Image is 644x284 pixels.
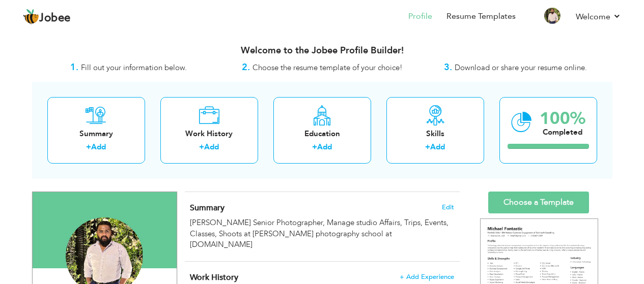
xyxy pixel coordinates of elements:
[190,202,225,213] span: Summary
[576,11,621,23] a: Welcome
[190,203,454,213] h4: Adding a summary is a quick and easy way to highlight your experience and interests.
[312,142,317,152] label: +
[253,62,403,73] span: Choose the resume template of your choice!
[444,61,452,74] strong: 3.
[190,272,238,283] span: Work History
[55,129,137,139] div: Summary
[86,142,91,152] label: +
[39,13,71,24] span: Jobee
[23,9,39,25] img: jobee.io
[430,142,445,152] a: Add
[425,142,430,152] label: +
[199,142,204,152] label: +
[81,62,187,73] span: Fill out your information below.
[540,110,585,127] div: 100%
[488,192,589,213] a: Choose a Template
[544,8,561,24] img: Profile Img
[23,9,71,25] a: Jobee
[446,11,516,22] a: Resume Templates
[32,46,612,56] h3: Welcome to the Jobee Profile Builder!
[317,142,332,152] a: Add
[442,204,454,211] span: Edit
[282,129,363,139] div: Education
[400,273,454,280] span: + Add Experience
[455,62,587,73] span: Download or share your resume online.
[169,129,250,139] div: Work History
[395,129,476,139] div: Skills
[190,272,454,282] h4: This helps to show the companies you have worked for.
[70,61,78,74] strong: 1.
[91,142,106,152] a: Add
[204,142,219,152] a: Add
[540,127,585,138] div: Completed
[190,217,454,250] div: [PERSON_NAME] Senior Photographer, Manage studio Affairs, Trips, Events, Classes, Shoots at [PERS...
[242,61,250,74] strong: 2.
[408,11,432,22] a: Profile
